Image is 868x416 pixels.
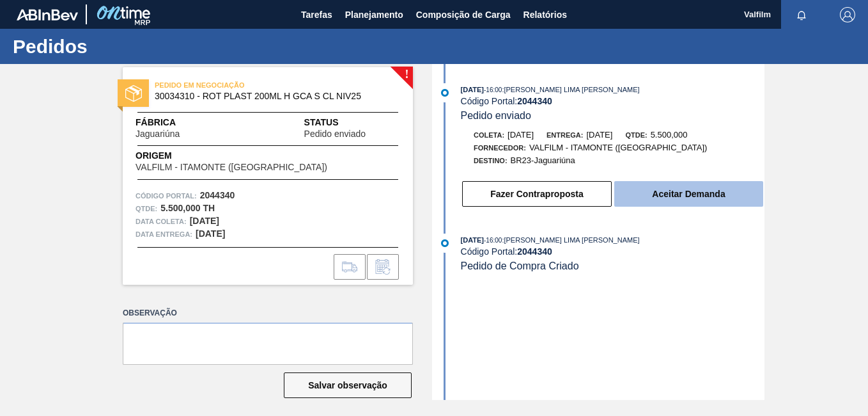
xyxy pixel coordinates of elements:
span: Planejamento [345,7,403,22]
div: Ir para Composição de Carga [334,254,366,280]
span: Fornecedor: [474,144,526,152]
button: Fazer Contraproposta [462,181,612,207]
strong: 2044340 [517,246,552,257]
img: TNhmsLtSVTkK8tSr43FrP2fwEKptu5GPRR3wAAAABJRU5ErkJggg== [17,9,78,20]
strong: 5.500,000 TH [160,203,215,213]
span: [DATE] [508,130,534,140]
span: Origem [136,149,364,163]
span: Tarefas [301,7,332,22]
span: [DATE] [586,130,612,140]
strong: 2044340 [517,96,552,106]
div: Código Portal: [461,96,764,106]
span: Destino: [474,157,508,164]
span: 5.500,000 [651,130,688,140]
span: [DATE] [461,86,484,93]
span: PEDIDO EM NEGOCIAÇÃO [155,79,334,92]
strong: [DATE] [196,228,225,239]
span: VALFILM - ITAMONTE ([GEOGRAPHIC_DATA]) [136,163,327,172]
span: - 16:00 [484,86,502,93]
span: - 16:00 [484,237,502,244]
span: Coleta: [474,131,504,139]
span: Composição de Carga [416,7,511,22]
img: atual [441,239,449,247]
span: Pedido enviado [304,129,366,139]
span: BR23-Jaguariúna [511,156,575,165]
span: [DATE] [461,236,484,244]
span: Data entrega: [136,228,192,241]
strong: 2044340 [200,190,235,200]
div: Código Portal: [461,246,764,257]
label: Observação [123,304,413,323]
span: Qtde: [625,131,647,139]
span: Entrega: [546,131,583,139]
span: Qtde : [136,202,157,215]
span: Jaguariúna [136,129,180,139]
div: Informar alteração no pedido [367,254,399,280]
button: Notificações [781,6,822,24]
button: Salvar observação [284,372,412,398]
span: : [PERSON_NAME] LIMA [PERSON_NAME] [502,236,639,244]
span: Relatórios [523,7,567,22]
span: Fábrica [136,116,220,129]
span: Pedido de Compra Criado [461,260,579,271]
span: 30034310 - ROT PLAST 200ML H GCA S CL NIV25 [155,92,387,101]
span: Data coleta: [136,215,187,228]
h1: Pedidos [13,39,240,54]
span: VALFILM - ITAMONTE ([GEOGRAPHIC_DATA]) [529,143,708,152]
span: Status [304,116,400,129]
img: atual [441,89,449,97]
span: Código Portal: [136,189,197,202]
img: status [125,85,142,102]
button: Aceitar Demanda [614,181,763,207]
span: Pedido enviado [461,110,531,121]
img: Logout [840,7,855,22]
span: : [PERSON_NAME] LIMA [PERSON_NAME] [502,86,639,93]
strong: [DATE] [190,216,219,226]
